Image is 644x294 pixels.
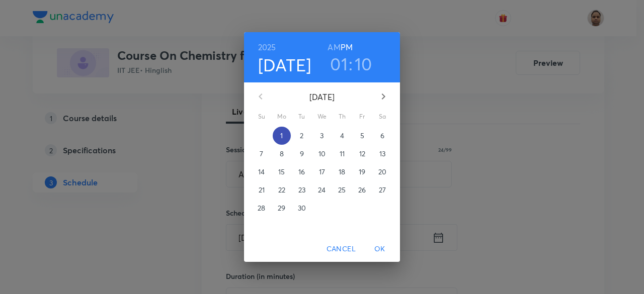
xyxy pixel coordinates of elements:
p: 10 [318,149,326,159]
p: 14 [258,167,265,177]
p: 19 [359,167,365,177]
p: 26 [358,185,366,195]
button: 3 [313,127,331,145]
p: 23 [298,185,305,195]
span: Su [253,112,271,122]
p: 17 [319,167,325,177]
h3: : [349,53,353,74]
p: 20 [378,167,386,177]
p: 30 [298,203,306,213]
button: 6 [373,127,391,145]
button: 28 [253,199,271,217]
span: Fr [353,112,371,122]
button: 23 [293,181,311,199]
p: 3 [320,131,324,141]
button: 26 [353,181,371,199]
p: 4 [340,131,344,141]
p: 29 [278,203,285,213]
span: Mo [273,112,291,122]
button: 24 [313,181,331,199]
p: 8 [280,149,284,159]
p: 12 [359,149,365,159]
span: Sa [373,112,391,122]
button: 17 [313,163,331,181]
button: 8 [273,145,291,163]
p: 6 [380,131,384,141]
span: Tu [293,112,311,122]
p: 21 [259,185,265,195]
button: OK [364,240,396,258]
button: 29 [273,199,291,217]
button: 2 [293,127,311,145]
button: 18 [333,163,351,181]
p: 18 [339,167,345,177]
button: 13 [373,145,391,163]
button: 7 [253,145,271,163]
button: 16 [293,163,311,181]
button: 27 [373,181,391,199]
button: 15 [273,163,291,181]
p: 13 [379,149,385,159]
p: 15 [278,167,285,177]
p: 5 [360,131,364,141]
button: 01 [330,53,348,74]
button: 9 [293,145,311,163]
button: 11 [333,145,351,163]
p: 1 [280,131,283,141]
button: 12 [353,145,371,163]
button: 30 [293,199,311,217]
button: Cancel [323,240,360,258]
p: 11 [340,149,345,159]
button: 25 [333,181,351,199]
p: 25 [338,185,346,195]
button: 2025 [258,40,276,54]
button: 14 [253,163,271,181]
p: 16 [298,167,305,177]
button: 22 [273,181,291,199]
p: 24 [318,185,326,195]
p: 7 [260,149,263,159]
p: [DATE] [273,91,371,103]
span: Cancel [327,243,356,255]
button: AM [328,40,340,54]
button: 4 [333,127,351,145]
button: PM [341,40,353,54]
p: 9 [300,149,304,159]
p: 22 [278,185,285,195]
button: 20 [373,163,391,181]
button: 21 [253,181,271,199]
button: [DATE] [258,54,311,75]
button: 5 [353,127,371,145]
p: 27 [379,185,386,195]
button: 10 [355,53,372,74]
p: 2 [300,131,303,141]
span: OK [368,243,392,255]
span: We [313,112,331,122]
p: 28 [258,203,265,213]
span: Th [333,112,351,122]
button: 10 [313,145,331,163]
button: 19 [353,163,371,181]
button: 1 [273,127,291,145]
